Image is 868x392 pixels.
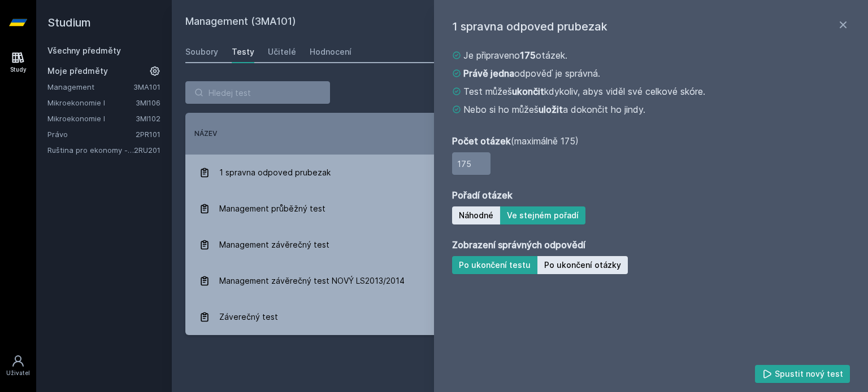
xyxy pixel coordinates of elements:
a: 2PR101 [136,130,160,139]
a: Mikroekonomie I [47,113,136,124]
a: Všechny předměty [47,46,121,55]
a: 3MI106 [136,98,160,107]
a: Testy [232,41,254,63]
a: Management průběžný test 30. 12. 2018 160 [185,191,854,227]
div: Testy [232,46,254,58]
span: Test můžeš kdykoliv, abys viděl své celkové skóre. [463,85,705,98]
a: Hodnocení [310,41,351,63]
button: Po ukončení otázky [537,256,628,274]
a: Management závěrečný test NOVÝ LS2013/2014 30. 12. 2018 187 [185,263,854,299]
strong: Právě jedna [463,68,514,79]
strong: Pořadí otázek [452,188,513,202]
span: Management průběžný test [219,197,325,220]
span: Moje předměty [47,65,108,77]
a: Soubory [185,41,218,63]
a: Management [47,81,133,93]
span: Management závěrečný test NOVÝ LS2013/2014 [219,270,405,292]
a: Management závěrečný test 30. 12. 2018 217 [185,227,854,263]
a: Právo [47,129,136,140]
h2: Management (3MA101) [185,14,724,32]
strong: ukončit [512,86,544,97]
span: (maximálně 175) [452,134,579,148]
strong: Zobrazení správných odpovědí [452,238,585,252]
a: Study [2,45,34,80]
span: Management závěrečný test [219,234,329,256]
strong: uložit [539,104,563,115]
div: Uživatel [6,369,30,377]
a: Ruština pro ekonomy - pokročilá úroveň 1 (B2) [47,144,134,156]
a: Učitelé [268,41,296,63]
span: 1 spravna odpoved prubezak [219,161,331,184]
button: Po ukončení testu [452,256,537,274]
div: Study [10,65,27,74]
input: Hledej test [185,81,330,104]
button: Název [194,129,217,139]
strong: Počet otázek [452,135,511,147]
div: Učitelé [268,46,296,58]
a: Mikroekonomie I [47,97,136,108]
span: Nebo si ho můžeš a dokončit ho jindy. [463,103,645,116]
button: Náhodné [452,206,500,224]
button: Ve stejném pořadí [500,206,585,224]
a: Uživatel [2,349,34,383]
a: Záverečný test 30. 12. 2018 180 [185,299,854,335]
a: 2RU201 [134,146,160,155]
a: 1 spravna odpoved prubezak 30. 12. 2018 175 [185,155,854,191]
div: Soubory [185,46,218,58]
a: 3MA101 [133,82,160,91]
div: Hodnocení [310,46,351,58]
span: Záverečný test [219,306,278,328]
a: 3MI102 [136,114,160,123]
span: odpověď je správná. [463,67,600,80]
